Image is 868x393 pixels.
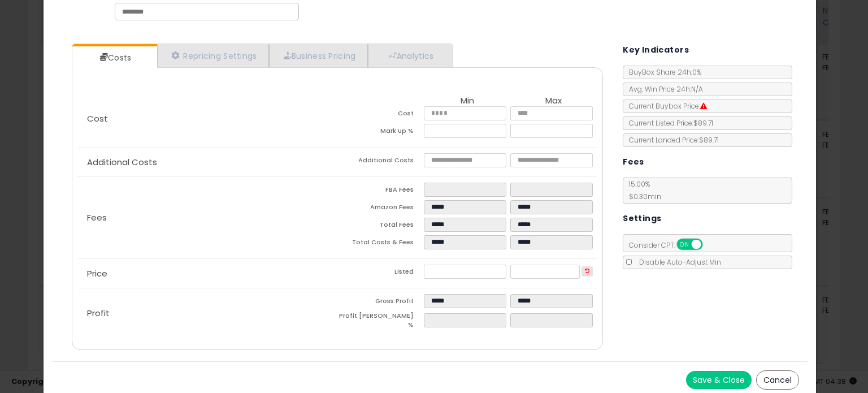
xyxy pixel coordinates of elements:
td: Amazon Fees [337,200,424,218]
p: Fees [78,213,337,222]
th: Max [510,96,597,106]
td: FBA Fees [337,183,424,200]
span: $0.30 min [623,192,661,201]
span: Consider CPT: [623,240,718,250]
td: Total Fees [337,218,424,235]
td: Additional Costs [337,153,424,171]
p: Additional Costs [78,158,337,167]
span: Avg. Win Price 24h: N/A [623,84,703,94]
p: Price [78,269,337,278]
h5: Fees [623,155,644,169]
a: Business Pricing [269,44,368,67]
p: Profit [78,309,337,318]
span: OFF [701,240,719,249]
span: 15.00 % [623,179,661,201]
td: Gross Profit [337,294,424,312]
a: Repricing Settings [157,44,269,67]
span: BuyBox Share 24h: 0% [623,67,701,77]
button: Save & Close [686,371,752,389]
h5: Settings [623,211,661,226]
th: Min [424,96,510,106]
td: Profit [PERSON_NAME] % [337,312,424,332]
span: Current Buybox Price: [623,101,707,111]
button: Cancel [756,370,799,390]
span: ON [678,240,692,249]
a: Analytics [368,44,452,67]
td: Total Costs & Fees [337,235,424,253]
p: Cost [78,114,337,123]
span: Disable Auto-Adjust Min [633,257,721,267]
h5: Key Indicators [623,43,689,57]
span: Current Landed Price: $89.71 [623,135,719,145]
td: Mark up % [337,124,424,141]
td: Listed [337,265,424,282]
td: Cost [337,106,424,124]
span: Current Listed Price: $89.71 [623,118,713,128]
i: Suppressed Buy Box [700,103,707,110]
a: Costs [72,46,156,69]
